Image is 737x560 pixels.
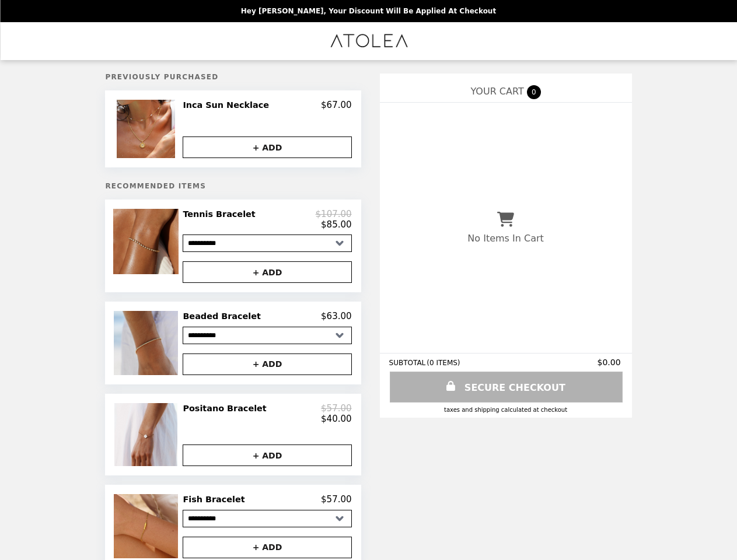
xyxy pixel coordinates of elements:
h5: Recommended Items [105,182,361,190]
div: Taxes and Shipping calculated at checkout [389,407,623,413]
span: YOUR CART [470,86,523,97]
h2: Positano Bracelet [183,403,271,414]
span: 0 [527,85,541,99]
p: $40.00 [321,414,352,424]
span: $0.00 [597,358,622,367]
select: Select a product variant [183,235,351,252]
select: Select a product variant [183,510,351,527]
p: $57.00 [321,403,352,414]
p: $67.00 [321,100,352,110]
p: $63.00 [321,311,352,321]
p: $57.00 [321,494,352,505]
p: No Items In Cart [467,233,543,244]
h2: Beaded Bracelet [183,311,265,321]
img: Fish Bracelet [114,494,180,558]
img: Positano Bracelet [114,403,180,466]
span: SUBTOTAL [389,359,427,367]
button: + ADD [183,136,351,158]
button: + ADD [183,353,351,375]
img: Tennis Bracelet [113,209,181,274]
h2: Tennis Bracelet [183,209,260,219]
span: ( 0 ITEMS ) [427,359,460,367]
p: $107.00 [316,209,352,219]
button: + ADD [183,261,351,283]
p: $85.00 [321,219,352,230]
button: + ADD [183,537,351,558]
img: Beaded Bracelet [114,311,180,374]
select: Select a product variant [183,327,351,344]
h5: Previously Purchased [105,73,361,81]
img: Inca Sun Necklace [117,100,178,158]
p: Hey [PERSON_NAME], your discount will be applied at checkout [241,7,496,15]
h2: Fish Bracelet [183,494,249,505]
h2: Inca Sun Necklace [183,100,274,110]
button: + ADD [183,444,351,466]
img: Brand Logo [329,29,408,53]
